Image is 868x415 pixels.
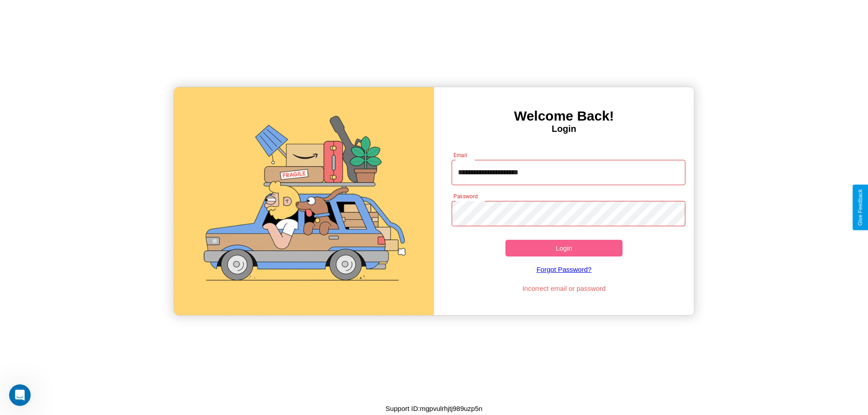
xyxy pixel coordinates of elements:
button: Login [505,240,623,256]
h3: Welcome Back! [434,108,694,124]
p: Support ID: mgpvulrhjtj989uzp5n [386,402,482,415]
h4: Login [434,124,694,134]
label: Password [453,192,477,200]
img: gif [174,87,434,315]
div: Give Feedback [857,189,863,226]
label: Email [453,151,467,159]
a: Forgot Password? [447,256,681,282]
iframe: Intercom live chat [9,384,31,406]
p: Incorrect email or password [447,282,681,294]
